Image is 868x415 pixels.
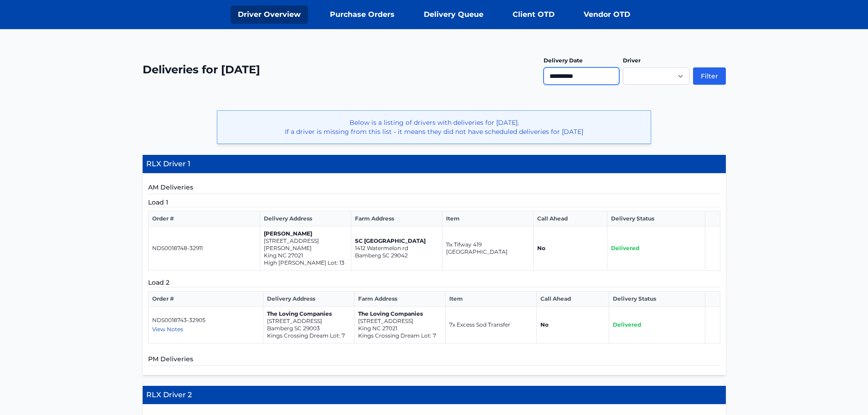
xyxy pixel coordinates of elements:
strong: No [537,245,545,251]
th: Call Ahead [537,292,609,307]
span: View Notes [152,326,183,333]
p: The Loving Companies [267,310,350,318]
a: Vendor OTD [576,5,637,24]
input: Use the arrow keys to pick a date [544,67,619,85]
h5: AM Deliveries [148,183,720,194]
th: Delivery Status [609,292,705,307]
th: Delivery Status [607,211,705,226]
p: [STREET_ADDRESS][PERSON_NAME] [264,237,347,252]
h4: RLX Driver 2 [143,386,726,405]
th: Item [446,292,537,307]
th: Farm Address [354,292,446,307]
td: 7x Excess Sod Transfer [446,307,537,343]
p: [PERSON_NAME] [264,230,347,237]
th: Order # [148,292,263,307]
h2: Deliveries for [DATE] [143,62,260,77]
h5: PM Deliveries [148,354,720,366]
label: Driver [623,57,641,64]
p: 1412 Watermelon rd [355,245,438,252]
p: [STREET_ADDRESS] [267,318,350,325]
a: Client OTD [505,5,562,24]
p: Below is a listing of drivers with deliveries for [DATE]. If a driver is missing from this list -... [225,118,643,136]
th: Delivery Address [260,211,351,226]
p: Bamberg SC 29042 [355,252,438,259]
h5: Load 2 [148,278,720,287]
p: Bamberg SC 29003 [267,325,350,332]
p: Kings Crossing Dream Lot: 7 [358,332,442,339]
a: Driver Overview [231,5,308,24]
a: Delivery Queue [416,5,491,24]
label: Delivery Date [544,57,583,64]
p: Kings Crossing Dream Lot: 7 [267,332,350,339]
h4: RLX Driver 1 [143,155,726,174]
p: NDS0018748-32911 [152,245,257,252]
button: Filter [693,67,726,85]
span: Delivered [613,321,641,328]
p: The Loving Companies [358,310,442,318]
th: Farm Address [351,211,442,226]
th: Item [442,211,534,226]
p: SC [GEOGRAPHIC_DATA] [355,237,438,245]
td: 11x Tifway 419 [GEOGRAPHIC_DATA] [442,226,534,271]
p: [STREET_ADDRESS] [358,318,442,325]
span: Delivered [611,245,639,251]
h5: Load 1 [148,198,720,207]
p: High [PERSON_NAME] Lot: 13 [264,259,347,266]
p: King NC 27021 [264,252,347,259]
a: Purchase Orders [323,5,402,24]
p: NDS0018743-32905 [152,317,260,324]
p: King NC 27021 [358,325,442,332]
th: Delivery Address [263,292,354,307]
strong: No [540,321,549,328]
th: Order # [148,211,260,226]
th: Call Ahead [534,211,607,226]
